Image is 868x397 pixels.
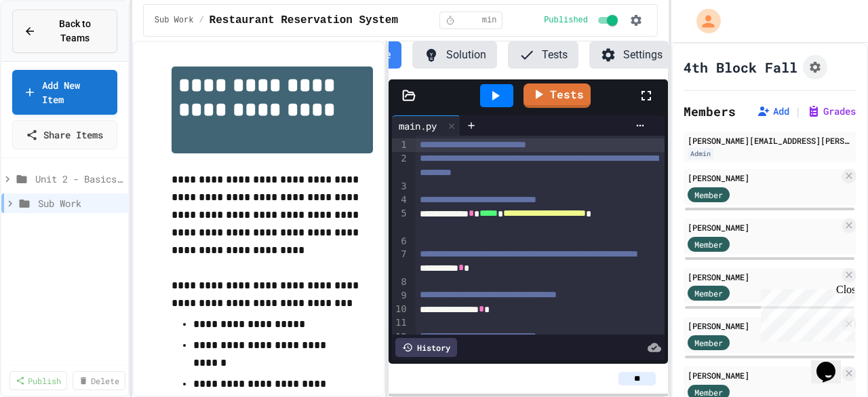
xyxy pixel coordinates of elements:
div: 6 [392,235,409,248]
span: Member [694,189,723,201]
h2: Members [684,102,736,121]
iframe: chat widget [811,343,854,383]
div: [PERSON_NAME] [688,172,840,184]
div: My Account [682,5,724,37]
a: Share Items [12,120,117,149]
button: Tests [508,41,578,69]
div: 5 [392,207,409,235]
div: History [395,338,457,357]
span: Member [694,337,723,349]
span: Sub Work [38,196,123,210]
div: 1 [392,138,409,152]
div: 12 [392,330,409,344]
div: 2 [392,152,409,180]
span: Unit 2 - Basics of Python [35,172,123,186]
div: main.py [392,119,443,133]
div: 10 [392,303,409,316]
div: 7 [392,248,409,276]
span: min [482,15,497,26]
button: Assignment Settings [803,55,827,79]
div: 11 [392,316,409,330]
span: Restaurant Reservation System [210,12,398,29]
div: Chat with us now!Close [5,5,94,86]
span: Back to Teams [44,17,106,45]
span: Published [544,15,588,26]
span: Sub Work [155,15,194,26]
div: [PERSON_NAME] [688,221,840,233]
h1: 4th Block Fall [684,58,797,77]
div: [PERSON_NAME] [688,320,840,332]
button: Solution [412,41,497,69]
div: main.py [392,115,460,136]
iframe: chat widget [755,284,854,341]
span: Member [694,238,723,250]
div: 8 [392,276,409,289]
span: Member [694,287,723,299]
div: Content is published and visible to students [544,12,621,29]
a: Tests [524,83,591,108]
a: Publish [9,371,67,390]
button: Grades [807,105,856,118]
a: Add New Item [12,70,117,115]
a: Delete [73,371,125,390]
div: [PERSON_NAME][EMAIL_ADDRESS][PERSON_NAME][DOMAIN_NAME] [688,134,852,147]
span: / [199,15,203,26]
div: [PERSON_NAME] [688,271,840,283]
div: Admin [688,148,713,159]
button: Back to Teams [12,10,117,53]
div: 4 [392,193,409,207]
button: Settings [589,41,673,69]
span: | [795,103,802,119]
button: Add [757,105,789,118]
div: 3 [392,180,409,193]
div: 9 [392,289,409,303]
div: [PERSON_NAME] [688,369,840,381]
